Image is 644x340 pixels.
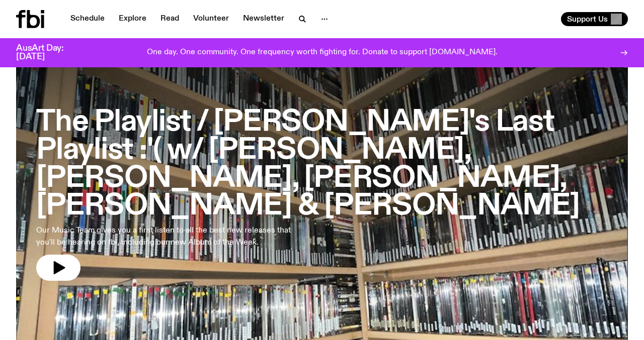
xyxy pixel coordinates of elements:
[147,48,498,57] p: One day. One community. One frequency worth fighting for. Donate to support [DOMAIN_NAME].
[561,12,628,26] button: Support Us
[16,44,80,61] h3: AusArt Day: [DATE]
[187,12,235,26] a: Volunteer
[64,12,111,26] a: Schedule
[36,108,608,220] h3: The Playlist / [PERSON_NAME]'s Last Playlist :'( w/ [PERSON_NAME], [PERSON_NAME], [PERSON_NAME], ...
[36,98,608,281] a: The Playlist / [PERSON_NAME]'s Last Playlist :'( w/ [PERSON_NAME], [PERSON_NAME], [PERSON_NAME], ...
[154,12,185,26] a: Read
[36,224,294,249] p: Our Music Team gives you a first listen to all the best new releases that you'll be hearing on fb...
[113,12,152,26] a: Explore
[237,12,290,26] a: Newsletter
[567,15,608,24] span: Support Us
